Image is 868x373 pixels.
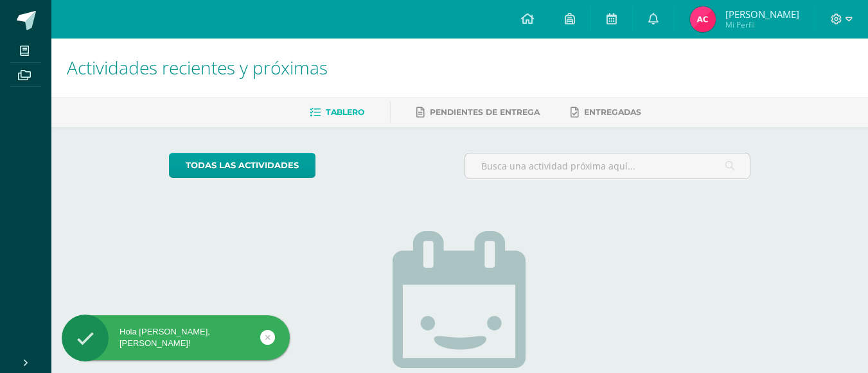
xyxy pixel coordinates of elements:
[310,102,364,123] a: Tablero
[430,107,540,117] span: Pendientes de entrega
[465,153,750,178] input: Busca una actividad próxima aquí...
[725,8,799,21] span: [PERSON_NAME]
[67,55,328,80] span: Actividades recientes y próximas
[416,102,540,123] a: Pendientes de entrega
[62,326,290,349] div: Hola [PERSON_NAME], [PERSON_NAME]!
[571,102,641,123] a: Entregadas
[584,107,641,117] span: Entregadas
[725,19,799,30] span: Mi Perfil
[169,153,315,178] a: todas las Actividades
[690,6,716,32] img: 7b796679ac8a5c7c8476872a402b7861.png
[326,107,364,117] span: Tablero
